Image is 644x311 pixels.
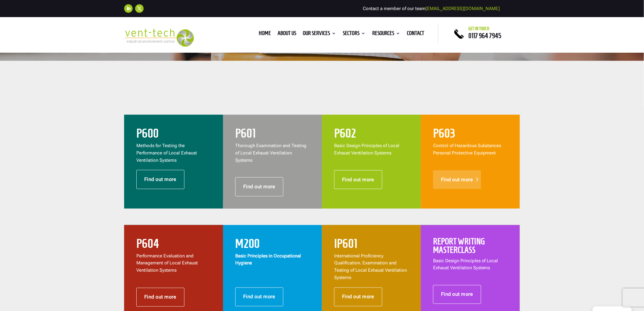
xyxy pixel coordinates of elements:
[468,26,489,31] span: Get in touch
[235,127,310,142] h2: P601
[407,31,424,38] a: Contact
[124,29,194,47] img: 2023-09-27T08_35_16.549ZVENT-TECH---Clear-background
[334,253,407,280] span: International Proficiency Qualification. Examination and Testing of Local Exhaust Ventilation Sys...
[433,127,508,142] h2: P603
[235,253,301,266] strong: Basic Principles in Occupational Hygiene
[259,31,271,38] a: Home
[136,237,211,253] h2: P604
[425,6,500,11] a: [EMAIL_ADDRESS][DOMAIN_NAME]
[334,237,409,253] h2: IP601
[433,170,481,189] a: Find out more
[433,143,501,156] span: Control of Hazardous Substances Personal Protective Equipment
[343,31,366,38] a: Sectors
[235,288,283,306] a: Find out more
[235,177,283,196] a: Find out more
[303,31,336,38] a: Our Services
[334,170,382,189] a: Find out more
[124,4,133,13] a: Follow on LinkedIn
[136,143,197,163] span: Methods for Testing the Performance of Local Exhaust Ventilation Systems
[135,4,144,13] a: Follow on X
[433,258,498,271] span: Basic Design Principles of Local Exhaust Ventilation Systems
[235,237,310,253] h2: M200
[136,253,198,273] span: Performance Evaluation and Management of Local Exhaust Ventilation Systems
[334,143,399,156] span: Basic Design Principles of Local Exhaust Ventilation Systems
[433,285,481,304] a: Find out more
[136,170,184,189] a: Find out more
[468,32,501,39] a: 0117 964 7945
[278,31,296,38] a: About us
[433,237,508,257] h2: Report Writing Masterclass
[334,127,409,142] h2: P602
[235,143,306,163] span: Thorough Examination and Testing of Local Exhaust Ventilation Systems
[363,6,500,11] span: Contact a member of our team
[372,31,400,38] a: Resources
[136,288,184,307] a: Find out more
[334,288,382,306] a: Find out more
[136,127,211,142] h2: P600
